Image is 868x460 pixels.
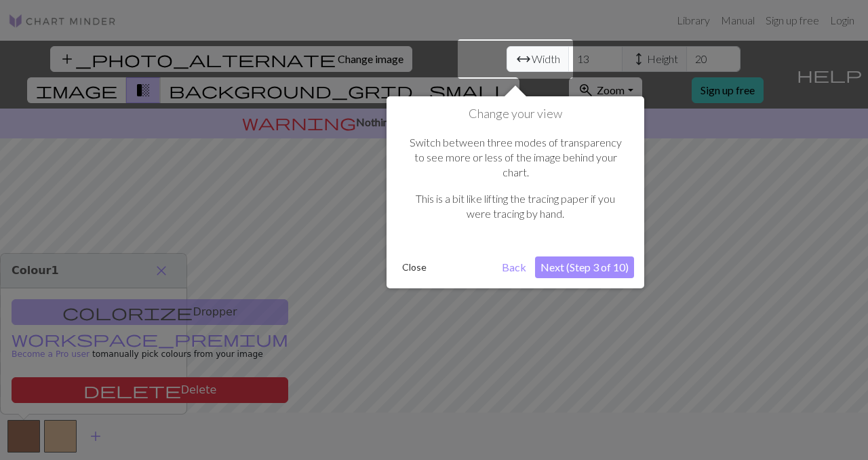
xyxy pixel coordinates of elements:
[403,135,627,180] p: Switch between three modes of transparency to see more or less of the image behind your chart.
[535,256,634,278] button: Next (Step 3 of 10)
[397,107,634,121] h1: Change your view
[403,191,627,222] p: This is a bit like lifting the tracing paper if you were tracing by hand.
[496,256,532,278] button: Back
[397,257,432,277] button: Close
[387,96,644,288] div: Change your view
